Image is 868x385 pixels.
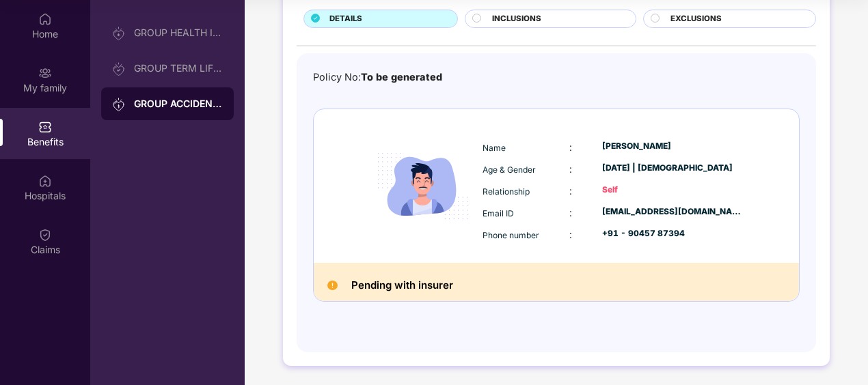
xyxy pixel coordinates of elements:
[483,186,530,197] span: Relationship
[351,276,453,294] h2: Pending with insurer
[366,130,479,242] img: icon
[483,165,536,175] span: Age & Gender
[569,163,572,175] span: :
[483,208,514,218] span: Email ID
[569,207,572,218] span: :
[327,281,338,291] img: Pending
[112,27,126,40] img: svg+xml;base64,PHN2ZyB3aWR0aD0iMjAiIGhlaWdodD0iMjAiIHZpZXdCb3g9IjAgMCAyMCAyMCIgZmlsbD0ibm9uZSIgeG...
[602,205,743,218] div: [EMAIL_ADDRESS][DOMAIN_NAME]
[492,13,541,25] span: INCLUSIONS
[602,184,743,197] div: Self
[361,71,442,83] span: To be generated
[38,174,52,188] img: svg+xml;base64,PHN2ZyBpZD0iSG9zcGl0YWxzIiB4bWxucz0iaHR0cDovL3d3dy53My5vcmcvMjAwMC9zdmciIHdpZHRoPS...
[38,66,52,80] img: svg+xml;base64,PHN2ZyB3aWR0aD0iMjAiIGhlaWdodD0iMjAiIHZpZXdCb3g9IjAgMCAyMCAyMCIgZmlsbD0ibm9uZSIgeG...
[569,185,572,197] span: :
[112,62,126,76] img: svg+xml;base64,PHN2ZyB3aWR0aD0iMjAiIGhlaWdodD0iMjAiIHZpZXdCb3g9IjAgMCAyMCAyMCIgZmlsbD0ibm9uZSIgeG...
[483,143,506,153] span: Name
[38,228,52,242] img: svg+xml;base64,PHN2ZyBpZD0iQ2xhaW0iIHhtbG5zPSJodHRwOi8vd3d3LnczLm9yZy8yMDAwL3N2ZyIgd2lkdGg9IjIwIi...
[329,13,362,25] span: DETAILS
[134,63,223,74] div: GROUP TERM LIFE INSURANCE
[569,141,572,153] span: :
[134,27,223,38] div: GROUP HEALTH INSURANCE
[569,229,572,240] span: :
[602,227,743,240] div: +91 - 90457 87394
[38,12,52,26] img: svg+xml;base64,PHN2ZyBpZD0iSG9tZSIgeG1sbnM9Imh0dHA6Ly93d3cudzMub3JnLzIwMDAvc3ZnIiB3aWR0aD0iMjAiIG...
[483,230,539,240] span: Phone number
[112,98,126,111] img: svg+xml;base64,PHN2ZyB3aWR0aD0iMjAiIGhlaWdodD0iMjAiIHZpZXdCb3g9IjAgMCAyMCAyMCIgZmlsbD0ibm9uZSIgeG...
[313,70,442,85] div: Policy No:
[602,162,743,175] div: [DATE] | [DEMOGRAPHIC_DATA]
[38,120,52,134] img: svg+xml;base64,PHN2ZyBpZD0iQmVuZWZpdHMiIHhtbG5zPSJodHRwOi8vd3d3LnczLm9yZy8yMDAwL3N2ZyIgd2lkdGg9Ij...
[134,97,223,111] div: GROUP ACCIDENTAL INSURANCE
[670,13,722,25] span: EXCLUSIONS
[602,140,743,153] div: [PERSON_NAME]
